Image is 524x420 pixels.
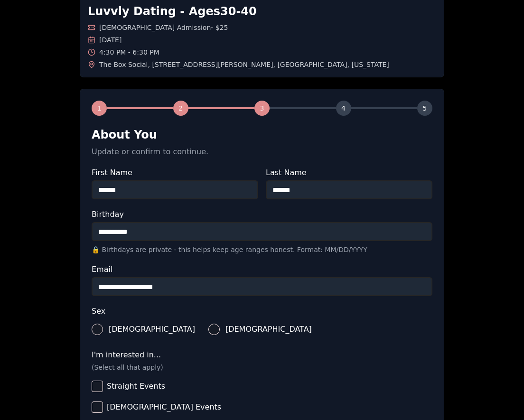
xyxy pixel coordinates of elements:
div: 3 [254,101,270,116]
label: Last Name [266,169,432,177]
span: [DEMOGRAPHIC_DATA] Admission - $25 [99,23,228,32]
span: [DEMOGRAPHIC_DATA] Events [107,403,221,411]
label: Sex [92,308,432,315]
span: [DEMOGRAPHIC_DATA] [225,326,312,333]
label: Birthday [92,211,432,218]
div: 4 [336,101,351,116]
h2: About You [92,127,432,142]
div: 1 [92,101,107,116]
label: First Name [92,169,258,177]
button: Straight Events [92,381,103,392]
span: [DEMOGRAPHIC_DATA] [109,326,195,333]
label: Email [92,266,432,273]
span: [DATE] [99,35,122,45]
span: The Box Social , [STREET_ADDRESS][PERSON_NAME] , [GEOGRAPHIC_DATA] , [US_STATE] [99,60,389,69]
label: I'm interested in... [92,351,432,359]
div: 2 [173,101,188,116]
span: Straight Events [107,383,165,390]
span: 4:30 PM - 6:30 PM [99,47,159,57]
p: 🔒 Birthdays are private - this helps keep age ranges honest. Format: MM/DD/YYYY [92,245,432,254]
p: Update or confirm to continue. [92,146,432,158]
p: (Select all that apply) [92,363,432,372]
button: [DEMOGRAPHIC_DATA] [92,324,103,335]
button: [DEMOGRAPHIC_DATA] [208,324,220,335]
div: 5 [417,101,432,116]
h1: Luvvly Dating - Ages 30 - 40 [88,4,436,19]
button: [DEMOGRAPHIC_DATA] Events [92,401,103,413]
